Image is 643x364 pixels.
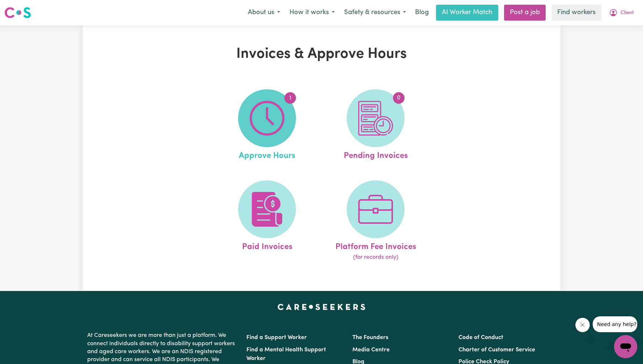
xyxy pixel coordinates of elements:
img: Careseekers logo [4,6,31,19]
a: Post a job [504,5,546,21]
a: Find a Support Worker [246,335,307,341]
a: Platform Fee Invoices(for records only) [323,180,428,262]
a: Code of Conduct [458,335,503,341]
a: Find workers [551,5,601,21]
iframe: Message from company [593,316,637,332]
span: 1 [284,92,296,104]
span: Platform Fee Invoices [335,238,416,253]
a: Careseekers home page [278,304,365,310]
a: Approve Hours [215,89,319,162]
span: Pending Invoices [344,147,408,162]
a: AI Worker Match [436,5,498,21]
span: Client [621,9,634,17]
span: Paid Invoices [242,238,292,253]
button: Safety & resources [339,5,411,20]
a: Charter of Customer Service [458,347,535,353]
iframe: Button to launch messaging window [614,335,637,358]
a: Paid Invoices [215,180,319,262]
button: About us [243,5,285,20]
span: (for records only) [353,253,398,262]
a: Media Centre [352,347,390,353]
iframe: Close message [575,318,590,332]
a: Blog [411,5,433,21]
a: Pending Invoices [323,89,428,162]
a: Careseekers logo [4,4,31,21]
a: The Founders [352,335,388,341]
span: 0 [393,92,405,104]
h1: Invoices & Approve Hours [167,46,477,63]
button: My Account [604,5,639,20]
a: Find a Mental Health Support Worker [246,347,326,361]
button: How it works [285,5,339,20]
span: Approve Hours [239,147,295,162]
